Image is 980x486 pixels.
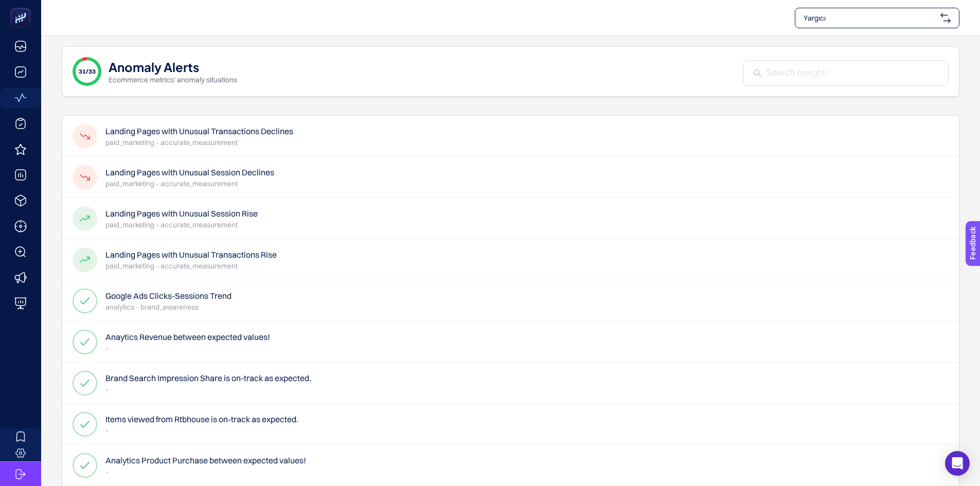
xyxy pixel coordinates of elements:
p: paid_marketing - accurate_measurement [105,261,277,271]
img: svg%3e [940,13,951,23]
p: - [105,343,270,353]
p: analytics - brand_awareness [105,302,231,312]
p: Ecommerce metrics' anomaly situations [109,75,237,85]
h4: Landing Pages with Unusual Transactions Rise [105,248,277,261]
p: - [105,466,306,477]
span: 31/33 [79,67,96,76]
p: - [105,425,298,436]
h4: Items viewed from Rtbhouse is on-track as expected. [105,413,298,425]
h1: Anomaly Alerts [109,58,199,75]
h4: Anaytics Revenue between expected values! [105,331,270,343]
p: paid_marketing - accurate_measurement [105,137,293,148]
h4: Landing Pages with Unusual Session Rise [105,207,258,220]
h4: Landing Pages with Unusual Session Declines [105,166,274,178]
h4: Analytics Product Purchase between expected values! [105,454,306,466]
span: Yargıcı [804,13,936,23]
h4: Brand Search Impression Share is on-track as expected. [105,372,311,384]
h4: Landing Pages with Unusual Transactions Declines [105,125,293,137]
img: Search Insight [754,69,761,77]
h4: Google Ads Clicks-Sessions Trend [105,290,231,302]
p: paid_marketing - accurate_measurement [105,220,258,230]
span: Feedback [6,3,39,11]
div: Open Intercom Messenger [945,451,970,476]
input: Search Insight [767,66,938,80]
p: - [105,384,311,394]
p: paid_marketing - accurate_measurement [105,178,274,189]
